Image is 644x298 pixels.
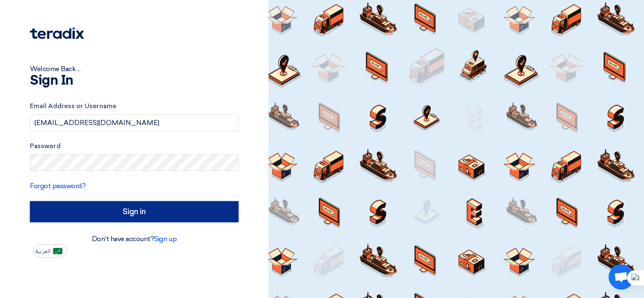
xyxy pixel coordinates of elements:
div: Don't have account? [30,234,239,244]
img: ar-AR.png [53,248,62,254]
h1: Sign In [30,74,239,88]
button: العربية [33,244,67,258]
img: Teradix logo [30,27,84,39]
div: Open chat [609,264,634,290]
input: Sign in [30,201,239,222]
span: العربية [35,248,51,254]
label: Email Address or Username [30,101,239,111]
a: Sign up [154,235,177,243]
input: Enter your business email or username [30,114,239,131]
div: Welcome Back ... [30,64,239,74]
label: Password [30,141,239,151]
a: Forgot password? [30,182,86,190]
